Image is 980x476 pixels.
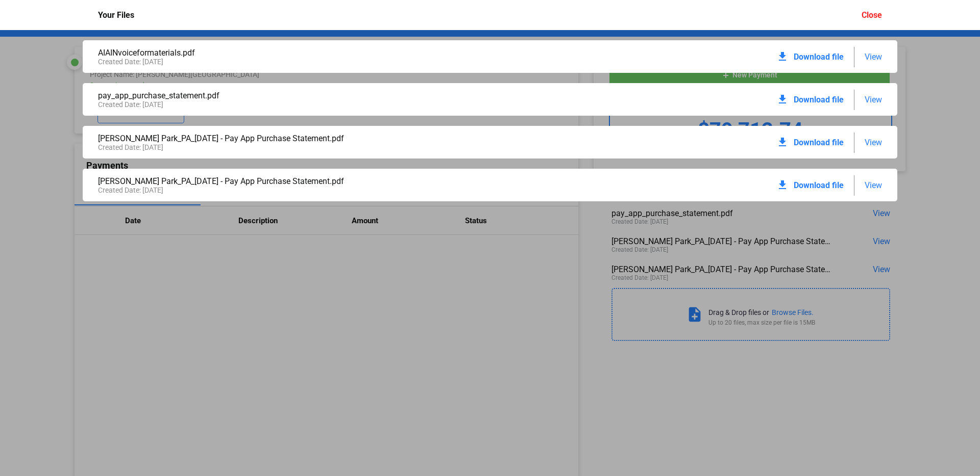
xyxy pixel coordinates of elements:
[98,10,134,20] div: Your Files
[98,91,490,100] div: pay_app_purchase_statement.pdf
[794,138,844,147] span: Download file
[865,95,882,104] span: View
[794,95,844,104] span: Download file
[98,186,490,194] div: Created Date: [DATE]
[98,143,490,151] div: Created Date: [DATE]
[776,50,789,63] mat-icon: download
[862,10,882,20] div: Close
[98,48,490,58] div: AIAINvoiceformaterials.pdf
[865,52,882,62] span: View
[98,58,490,66] div: Created Date: [DATE]
[776,136,789,148] mat-icon: download
[865,138,882,147] span: View
[794,52,844,62] span: Download file
[98,176,490,186] div: [PERSON_NAME] Park_PA_[DATE] - Pay App Purchase Statement.pdf
[98,100,490,109] div: Created Date: [DATE]
[776,93,789,105] mat-icon: download
[98,134,490,143] div: [PERSON_NAME] Park_PA_[DATE] - Pay App Purchase Statement.pdf
[794,180,844,190] span: Download file
[865,180,882,190] span: View
[776,179,789,191] mat-icon: download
